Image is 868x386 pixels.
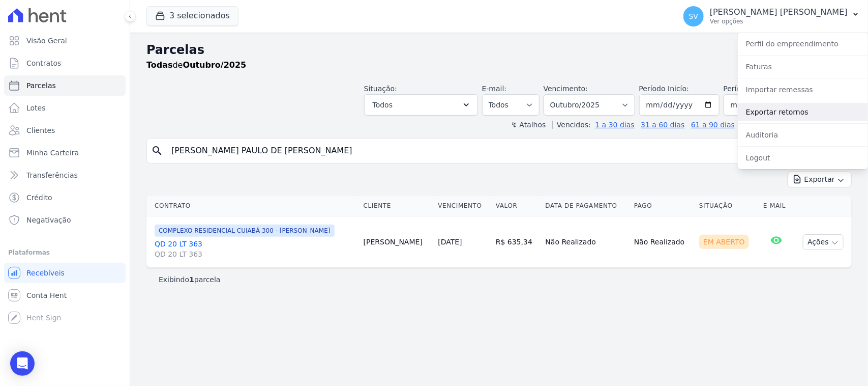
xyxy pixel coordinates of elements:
a: Logout [738,149,868,167]
td: Não Realizado [542,216,630,268]
button: Exportar [788,172,852,187]
a: QD 20 LT 363QD 20 LT 363 [155,239,355,259]
strong: Todas [146,60,173,70]
i: search [151,145,163,157]
td: Não Realizado [630,216,695,268]
a: Negativação [4,210,126,230]
a: Parcelas [4,75,126,96]
a: 31 a 60 dias [641,121,684,129]
div: Plataformas [8,246,122,259]
a: Importar remessas [738,80,868,99]
a: Transferências [4,165,126,185]
th: Data de Pagamento [542,196,630,216]
span: Visão Geral [26,36,67,46]
td: R$ 635,34 [492,216,542,268]
th: Pago [630,196,695,216]
b: 1 [189,275,194,284]
label: Vencidos: [552,121,591,129]
th: Situação [695,196,759,216]
a: 61 a 90 dias [691,121,735,129]
a: Exportar retornos [738,103,868,121]
a: Visão Geral [4,31,126,51]
h2: Parcelas [146,41,852,59]
span: COMPLEXO RESIDENCIAL CUIABÁ 300 - [PERSON_NAME] [155,225,335,237]
span: Contratos [26,58,61,68]
span: Clientes [26,125,55,135]
a: 1 a 30 dias [595,121,635,129]
a: Recebíveis [4,263,126,283]
a: Lotes [4,98,126,118]
p: [PERSON_NAME] [PERSON_NAME] [710,7,848,17]
a: Conta Hent [4,285,126,306]
span: Crédito [26,192,52,203]
strong: Outubro/2025 [183,60,247,70]
span: Negativação [26,215,71,225]
span: Transferências [26,170,78,180]
button: Todos [364,94,478,116]
span: SV [689,13,698,20]
a: Crédito [4,187,126,208]
th: Cliente [360,196,434,216]
th: Vencimento [434,196,492,216]
a: Perfil do empreendimento [738,35,868,53]
label: Vencimento: [544,85,588,93]
span: Todos [373,99,393,111]
a: Faturas [738,58,868,76]
a: Minha Carteira [4,143,126,163]
button: SV [PERSON_NAME] [PERSON_NAME] Ver opções [675,2,868,31]
a: Contratos [4,53,126,73]
button: Ações [803,234,844,250]
div: Open Intercom Messenger [10,351,35,376]
span: Parcelas [26,80,56,91]
a: Clientes [4,120,126,141]
p: de [146,59,246,71]
input: Buscar por nome do lote ou do cliente [165,141,847,161]
label: E-mail: [482,85,507,93]
label: Período Inicío: [639,85,689,93]
a: [DATE] [438,238,462,246]
span: Conta Hent [26,290,67,300]
label: Período Fim: [724,84,804,94]
p: Ver opções [710,17,848,25]
label: ↯ Atalhos [511,121,546,129]
span: Lotes [26,103,46,113]
label: Situação: [364,85,397,93]
th: Contrato [146,196,360,216]
span: Minha Carteira [26,148,79,158]
button: 3 selecionados [146,6,238,25]
th: E-mail [759,196,793,216]
p: Exibindo parcela [159,274,221,285]
span: Recebíveis [26,268,65,278]
th: Valor [492,196,542,216]
div: Em Aberto [699,235,749,249]
span: QD 20 LT 363 [155,249,355,259]
a: Auditoria [738,126,868,144]
td: [PERSON_NAME] [360,216,434,268]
